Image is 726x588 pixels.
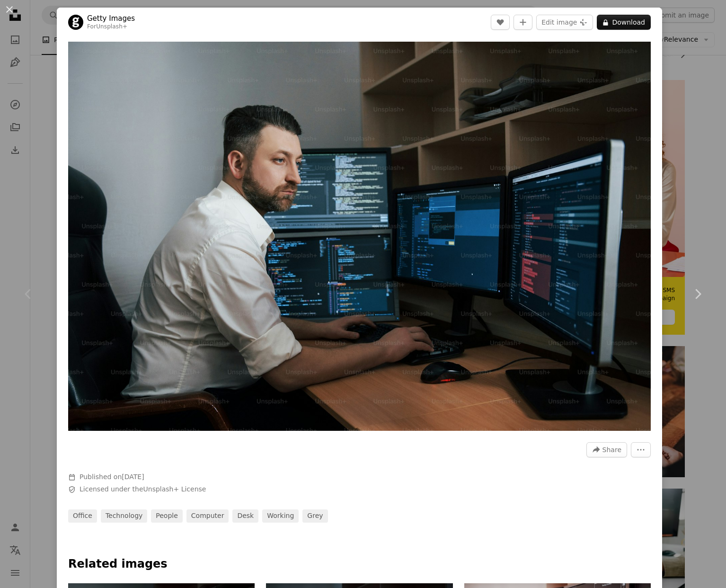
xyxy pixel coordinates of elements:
button: Zoom in on this image [68,42,651,431]
time: August 24, 2022 at 1:00:46 PM PDT [122,473,144,481]
a: office [68,509,97,523]
span: Published on [80,473,144,481]
h4: Related images [68,557,651,572]
span: Share [602,443,621,457]
button: Edit image [536,15,593,30]
img: Go to Getty Images's profile [68,15,83,30]
button: Like [491,15,510,30]
span: Licensed under the [80,485,206,494]
a: technology [101,509,147,523]
a: Getty Images [87,14,135,23]
a: grey [302,509,328,523]
button: Share this image [586,442,627,457]
a: Unsplash+ [96,23,127,30]
button: Download [597,15,651,30]
button: More Actions [631,442,651,457]
button: Add to Collection [514,15,532,30]
div: For [87,23,135,31]
a: computer [186,509,229,523]
a: desk [232,509,258,523]
a: Unsplash+ License [143,485,206,493]
a: working [262,509,299,523]
a: Next [669,249,726,339]
img: Program codes is everywhere. Bearded man in white shirt works in the office with multiple compute... [68,42,651,431]
a: people [151,509,183,523]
